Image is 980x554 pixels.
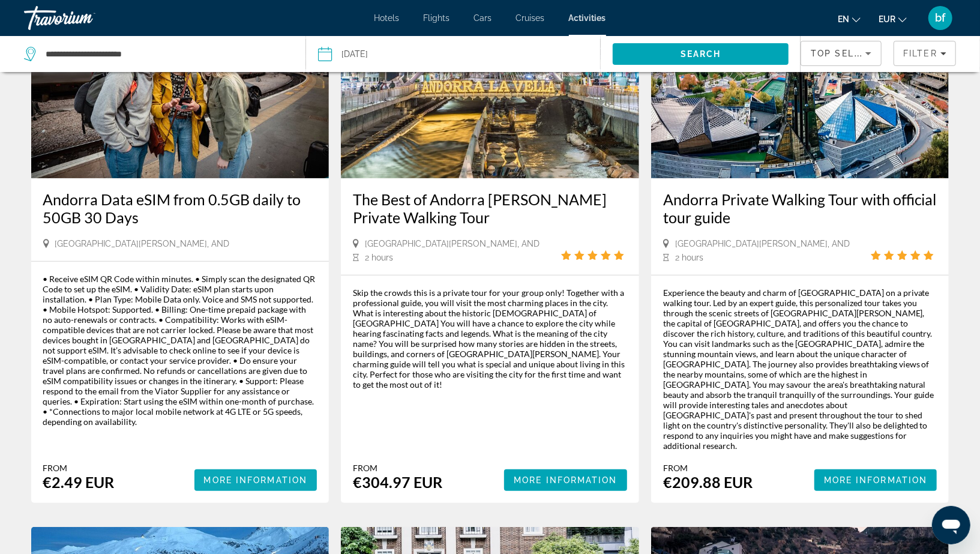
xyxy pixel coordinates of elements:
[374,13,400,23] a: Hotels
[43,463,115,473] div: From
[936,12,946,24] span: bf
[424,13,450,23] a: Flights
[43,274,317,427] div: • Receive eSIM QR Code within minutes. • Simply scan the designated QR Code to set up the eSIM. •...
[903,49,937,58] span: Filter
[879,14,895,24] span: EUR
[838,14,849,24] span: en
[681,49,721,59] span: Search
[43,473,115,491] div: €2.49 EUR
[811,46,871,61] mat-select: Sort by
[318,36,600,72] button: [DATE]Date: Oct 26, 2025
[44,45,287,63] input: Search destination
[474,13,492,23] a: Cars
[504,469,627,491] button: More Information
[811,49,879,58] span: Top Sellers
[663,288,937,451] div: Experience the beauty and charm of [GEOGRAPHIC_DATA] on a private walking tour. Led by an expert ...
[675,253,703,262] span: 2 hours
[204,475,308,485] span: More Information
[814,469,937,491] button: More Information
[516,13,545,23] a: Cruises
[353,473,442,491] div: €304.97 EUR
[569,13,606,23] a: Activities
[43,190,317,226] a: Andorra Data eSIM from 0.5GB daily to 50GB 30 Days
[55,239,230,248] span: [GEOGRAPHIC_DATA][PERSON_NAME], AND
[675,239,850,248] span: [GEOGRAPHIC_DATA][PERSON_NAME], AND
[194,469,317,491] button: More Information
[353,190,627,226] a: The Best of Andorra [PERSON_NAME] Private Walking Tour
[663,473,753,491] div: €209.88 EUR
[838,10,861,28] button: Change language
[365,253,393,262] span: 2 hours
[514,475,618,485] span: More Information
[663,463,753,473] div: From
[365,239,540,248] span: [GEOGRAPHIC_DATA][PERSON_NAME], AND
[824,475,928,485] span: More Information
[24,2,144,34] a: Travorium
[353,463,442,473] div: From
[879,10,907,28] button: Change currency
[932,506,970,544] iframe: Botón para iniciar la ventana de mensajería
[353,288,627,390] div: Skip the crowds this is a private tour for your group only! Together with a professional guide, y...
[925,5,956,31] button: User Menu
[894,41,956,66] button: Filters
[663,190,937,226] a: Andorra Private Walking Tour with official tour guide
[613,43,789,65] button: Search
